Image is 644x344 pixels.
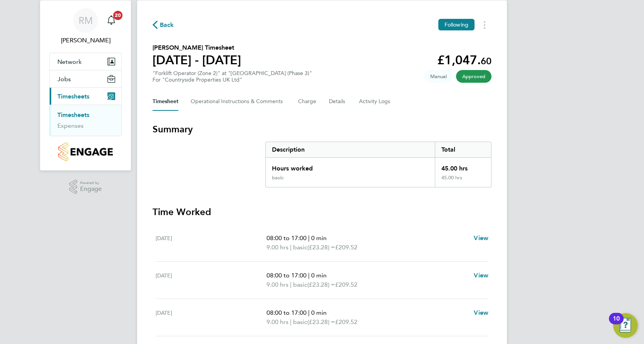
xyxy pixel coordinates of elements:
[104,8,119,33] a: 20
[307,318,335,326] span: (£23.28) =
[153,52,241,68] h1: [DATE] - [DATE]
[266,158,435,175] div: Hours worked
[153,43,241,52] h2: [PERSON_NAME] Timesheet
[474,308,488,317] a: View
[435,175,491,187] div: 45.00 hrs
[307,244,335,251] span: (£23.28) =
[613,313,638,338] button: Open Resource Center, 10 new notifications
[293,280,307,289] span: basic
[57,111,89,119] a: Timesheets
[311,272,327,279] span: 0 min
[424,70,453,83] span: This timesheet was manually created.
[49,8,122,45] a: RM[PERSON_NAME]
[456,70,491,83] span: This timesheet has been approved.
[290,244,292,251] span: |
[57,58,82,65] span: Network
[613,319,620,329] div: 10
[50,53,121,70] button: Network
[335,318,357,326] span: £209.52
[153,92,178,111] button: Timesheet
[69,180,102,194] a: Powered byEngage
[290,318,292,326] span: |
[308,234,310,242] span: |
[156,271,267,289] div: [DATE]
[57,122,84,129] a: Expenses
[437,53,491,67] app-decimal: £1,047.
[40,0,131,170] nav: Main navigation
[267,234,307,242] span: 08:00 to 17:00
[57,75,71,83] span: Jobs
[293,243,307,252] span: basic
[335,244,357,251] span: £209.52
[474,234,488,242] span: View
[311,309,327,316] span: 0 min
[481,55,491,67] span: 60
[266,142,435,157] div: Description
[153,206,491,218] h3: Time Worked
[58,142,112,161] img: countryside-properties-logo-retina.png
[79,15,93,25] span: RM
[335,281,357,288] span: £209.52
[153,123,491,135] h3: Summary
[153,20,174,30] button: Back
[80,186,102,192] span: Engage
[50,70,121,87] button: Jobs
[50,105,121,136] div: Timesheets
[267,281,288,288] span: 9.00 hrs
[267,244,288,251] span: 9.00 hrs
[290,281,292,288] span: |
[156,308,267,327] div: [DATE]
[50,88,121,105] button: Timesheets
[478,19,491,31] button: Timesheets Menu
[267,309,307,316] span: 08:00 to 17:00
[311,234,327,242] span: 0 min
[153,77,312,83] div: For "Countryside Properties UK Ltd"
[267,318,288,326] span: 9.00 hrs
[293,317,307,327] span: basic
[265,142,491,187] div: Summary
[113,11,122,20] span: 20
[57,93,89,100] span: Timesheets
[474,309,488,316] span: View
[474,234,488,243] a: View
[267,272,307,279] span: 08:00 to 17:00
[444,21,468,28] span: Following
[80,180,102,186] span: Powered by
[438,19,475,30] button: Following
[307,281,335,288] span: (£23.28) =
[308,272,310,279] span: |
[153,70,312,83] div: "Forklift Operator (Zone 2)" at "[GEOGRAPHIC_DATA] (Phase 3)"
[435,158,491,175] div: 45.00 hrs
[308,309,310,316] span: |
[474,271,488,280] a: View
[156,234,267,252] div: [DATE]
[49,142,122,161] a: Go to home page
[329,92,347,111] button: Details
[49,36,122,45] span: Robert May
[298,92,317,111] button: Charge
[474,272,488,279] span: View
[160,20,174,30] span: Back
[272,175,283,181] div: basic
[435,142,491,157] div: Total
[191,92,286,111] button: Operational Instructions & Comments
[359,92,391,111] button: Activity Logs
